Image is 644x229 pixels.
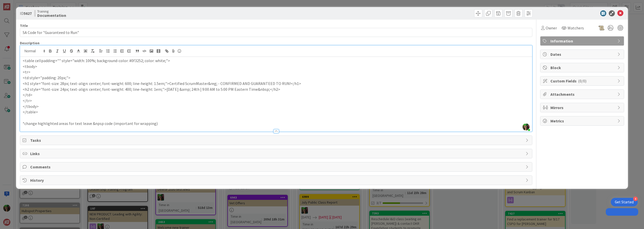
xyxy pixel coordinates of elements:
p: <tr> [23,69,530,75]
p: </tr> [23,98,530,104]
b: 5627 [24,11,32,16]
p: </table> [23,109,530,115]
span: Attachments [550,91,615,97]
span: Owner [546,25,557,31]
p: <h1 style="font-size: 28px; text-align: center; font-weight: 600; line-height: 1.5em;">Certified ... [23,81,530,86]
p: *change highlighted areas for text leave &npsp code (important for wrapping) [23,121,530,126]
p: <h2 style="font-size: 24px; text-align: center; font-weight: 400; line-height: 1em;">[DATE] &amp;... [23,86,530,92]
span: History [30,177,523,183]
span: ( 0/0 ) [578,78,586,83]
p: <table cellpadding="" style="width: 100%; background-color: #0f3252; color: white;"> [23,58,530,64]
p: <tbody> [23,64,530,69]
input: type card name here... [20,28,532,37]
span: Dates [550,51,615,57]
span: Training [37,9,66,13]
p: </td> [23,92,530,98]
span: ID [20,10,32,16]
label: Title [20,23,28,28]
b: Documentation [37,13,66,17]
span: Tasks [30,137,523,143]
span: Mirrors [550,105,615,111]
span: Comments [30,164,523,170]
p: </tbody> [23,104,530,109]
span: Metrics [550,118,615,124]
span: Custom Fields [550,78,615,84]
img: zMbp8UmSkcuFrGHA6WMwLokxENeDinhm.jpg [522,123,530,130]
span: Block [550,65,615,71]
div: Open Get Started checklist, remaining modules: 4 [611,198,638,206]
div: Get Started [615,200,634,205]
span: Information [550,38,615,44]
span: Watchers [568,25,584,31]
span: Description [20,41,39,45]
span: Links [30,151,523,157]
div: 4 [633,197,638,201]
p: <td style="padding: 20px;"> [23,75,530,81]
